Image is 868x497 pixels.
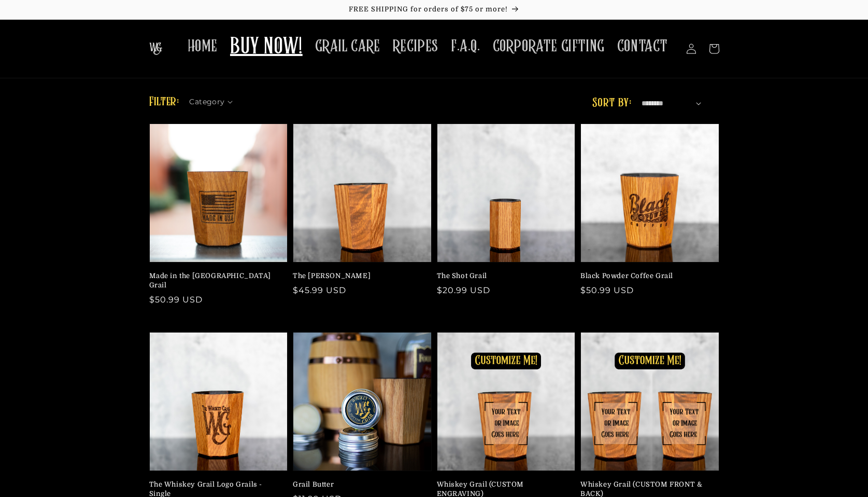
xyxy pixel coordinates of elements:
a: Made in the [GEOGRAPHIC_DATA] Grail [149,271,282,290]
span: Category [189,96,224,107]
a: The Shot Grail [437,271,570,281]
span: RECIPES [393,36,438,57]
p: FREE SHIPPING for orders of $75 or more! [10,5,858,14]
a: RECIPES [387,30,445,63]
a: Grail Butter [293,480,425,489]
summary: Category [189,94,239,105]
h2: Filter: [149,93,179,112]
a: CORPORATE GIFTING [487,30,611,63]
a: HOME [181,30,224,63]
a: F.A.Q. [445,30,487,63]
span: CORPORATE GIFTING [493,36,605,57]
a: BUY NOW! [224,27,309,68]
span: CONTACT [617,36,668,57]
span: BUY NOW! [230,33,303,62]
a: CONTACT [611,30,674,63]
a: Black Powder Coffee Grail [580,271,713,281]
a: The [PERSON_NAME] [293,271,425,281]
span: F.A.Q. [451,36,480,57]
a: GRAIL CARE [309,30,387,63]
span: HOME [188,36,218,57]
span: GRAIL CARE [315,36,380,57]
label: Sort by: [592,97,631,109]
img: The Whiskey Grail [149,43,162,55]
